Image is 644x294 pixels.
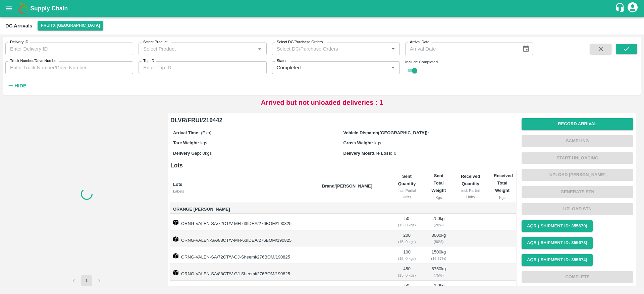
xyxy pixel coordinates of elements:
b: Lots [173,182,182,187]
button: Choose date [520,43,532,55]
img: box [173,236,178,242]
label: Vehicle Dispatch([GEOGRAPHIC_DATA]): [343,130,429,135]
label: Arrival Date [410,40,429,45]
td: 50 [389,214,425,230]
div: ( 75 %) [430,272,447,278]
div: ( 15, 0 kgs) [394,272,420,278]
div: ( 16.67 %) [430,255,447,262]
td: 450 [389,264,425,281]
input: Arrival Date [405,43,517,55]
h6: Lots [170,161,516,170]
input: Select DC/Purchase Orders [274,45,378,53]
div: Include Completed [405,59,533,65]
div: incl. Partial Units [394,188,420,200]
label: Select Product [143,40,167,45]
img: box [173,253,178,259]
input: Enter Truck Number/Drive Number [5,61,133,74]
button: Hide [5,80,28,91]
label: Delivery Gap: [173,151,201,156]
div: customer-support [615,2,627,14]
label: Delivery ID [10,40,28,45]
b: Received Quantity [461,174,480,186]
div: Kgs [430,195,447,201]
b: Supply Chain [30,5,68,12]
button: AQR ( Shipment Id: 355670) [522,220,593,232]
b: Received Total Weight [494,173,513,193]
label: Tare Weight: [173,140,199,145]
label: Select DC/Purchase Orders [277,40,323,45]
b: Sent Quantity [398,174,416,186]
b: Brand/[PERSON_NAME] [322,183,372,189]
td: 1500 kg [425,247,452,264]
span: 0 [394,151,396,156]
button: Open [389,63,397,72]
td: ORNG-VALEN-SA/88CT/V-MH-63IDEA/276BOM/190825 [170,230,317,247]
div: incl. Partial Units [458,188,483,200]
input: Enter Delivery ID [5,43,133,55]
td: ORNG-VALEN-SA/88CT/V-GJ-Sheemi/276BOM/190825 [170,264,317,281]
img: box [173,270,178,275]
button: AQR ( Shipment Id: 355674) [522,254,593,266]
label: Status [277,58,287,64]
label: Truck Number/Drive Number [10,58,58,64]
nav: pagination navigation [67,275,106,286]
span: (Exp) [201,130,211,135]
span: kgs [374,140,381,145]
td: ORNG-VALEN-SA/72CT/V-GJ-Sheemi/276BOM/190825 [170,247,317,264]
button: page 1 [81,275,92,286]
td: 750 kg [425,214,452,230]
label: Trip ID [143,58,154,64]
label: Arrival Time: [173,130,200,135]
button: Open [255,45,264,53]
div: ( 80 %) [430,239,447,245]
td: 6750 kg [425,264,452,281]
td: ORNG-VALEN-SA/72CT/V-MH-63IDEA/276BOM/190825 [170,214,317,230]
div: ( 20 %) [430,222,447,228]
div: account of current user [627,1,639,15]
button: AQR ( Shipment Id: 355673) [522,237,593,249]
span: kgs [201,140,207,145]
label: Delivery Moisture Loss: [343,151,393,156]
a: Supply Chain [30,4,615,13]
h6: DLVR/FRUI/219442 [170,116,516,125]
div: ( 15, 0 kgs) [394,222,420,228]
p: Arrived but not unloaded deliveries : 1 [261,97,383,107]
td: 100 [389,247,425,264]
input: Enter Trip ID [139,61,266,74]
span: 0 kgs [203,151,212,156]
div: ( 15, 0 kgs) [394,239,420,245]
img: logo [17,2,30,15]
button: open drawer [1,1,17,16]
td: 200 [389,230,425,247]
input: Select Product [141,45,253,53]
div: Kgs [494,195,511,201]
img: box [173,220,178,225]
span: Orange [PERSON_NAME] [173,206,317,213]
label: Gross Weight: [343,140,373,145]
div: Labels [173,188,317,194]
td: 3000 kg [425,230,452,247]
button: Open [389,45,397,53]
b: Sent Total Weight [431,173,446,193]
button: Select DC [38,21,103,30]
button: Record Arrival [522,118,633,130]
strong: Hide [14,83,26,88]
div: ( 15, 0 kgs) [394,255,420,262]
div: DC Arrivals [5,21,32,30]
input: Select delivery status [274,63,378,72]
